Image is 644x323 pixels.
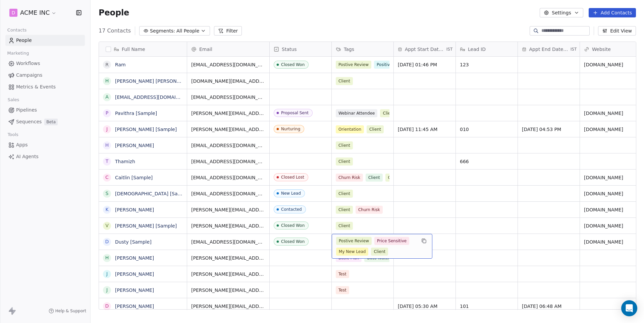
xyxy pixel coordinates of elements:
[584,207,623,212] a: [DOMAIN_NAME]
[105,93,109,101] div: a
[5,70,85,81] a: Campaigns
[115,223,177,229] a: [PERSON_NAME] [Sample]
[191,174,265,181] span: [EMAIL_ADDRESS][DOMAIN_NAME]
[398,126,451,133] span: [DATE] 11:45 AM
[191,206,265,213] span: [PERSON_NAME][EMAIL_ADDRESS][DOMAIN_NAME]
[5,81,85,92] a: Metrics & Events
[105,61,109,68] div: R
[5,95,22,105] span: Sales
[398,303,451,310] span: [DATE] 05:30 AM
[191,158,265,165] span: [EMAIL_ADDRESS][DOMAIN_NAME]
[336,125,364,133] span: Orientation
[191,78,265,84] span: [DOMAIN_NAME][EMAIL_ADDRESS][DOMAIN_NAME]
[4,48,32,58] span: Marketing
[336,61,371,69] span: Postive Review
[336,286,349,294] span: Test
[8,7,58,18] button: DACME INC
[336,174,363,182] span: Churn Risk
[191,222,265,229] span: [PERSON_NAME][EMAIL_ADDRESS][DOMAIN_NAME]
[191,271,265,277] span: [PERSON_NAME][EMAIL_ADDRESS][DOMAIN_NAME]
[281,127,300,131] div: Nurturing
[99,27,131,35] span: 17 Contacts
[115,143,154,148] a: [PERSON_NAME]
[281,207,302,212] div: Contacted
[398,61,451,68] span: [DATE] 01:46 PM
[115,239,152,245] a: Dusty [Sample]
[374,237,409,245] span: Price Sensitive
[5,35,85,46] a: People
[522,303,576,310] span: [DATE] 06:48 AM
[584,127,623,132] a: [DOMAIN_NAME]
[460,158,514,165] span: 666
[106,126,108,133] div: J
[187,42,269,56] div: Email
[191,94,265,101] span: [EMAIL_ADDRESS][DOMAIN_NAME]
[281,175,304,180] div: Closed Lost
[115,304,154,309] a: [PERSON_NAME]
[367,125,384,133] span: Client
[115,287,154,293] a: [PERSON_NAME]
[5,151,85,162] a: AI Agents
[336,157,353,166] span: Client
[105,77,109,84] div: h
[281,223,305,228] div: Closed Won
[468,46,486,53] span: Lead ID
[49,308,86,314] a: Help & Support
[105,303,109,310] div: D
[115,175,153,180] a: Caitlin [Sample]
[150,27,175,35] span: Segments:
[589,8,636,17] button: Add Contacts
[99,8,129,18] span: People
[592,46,611,53] span: Website
[122,46,145,53] span: Full Name
[55,308,86,314] span: Help & Support
[99,42,187,56] div: Full Name
[191,61,265,68] span: [EMAIL_ADDRESS][DOMAIN_NAME]
[191,255,265,261] span: [PERSON_NAME][EMAIL_ADDRESS][DOMAIN_NAME]
[5,139,85,150] a: Apps
[16,118,42,125] span: Sequences
[105,222,109,229] div: V
[5,58,85,69] a: Workflows
[371,248,388,256] span: Client
[540,8,583,17] button: Settings
[584,111,623,116] a: [DOMAIN_NAME]
[460,61,514,68] span: 123
[191,190,265,197] span: [EMAIL_ADDRESS][DOMAIN_NAME]
[529,46,569,53] span: Appt End Date/Time
[115,159,135,164] a: Thamizh
[106,190,109,197] div: S
[191,142,265,149] span: [EMAIL_ADDRESS][DOMAIN_NAME]
[105,174,109,181] div: C
[4,25,30,35] span: Contacts
[336,270,349,278] span: Test
[199,46,212,53] span: Email
[115,78,195,84] a: [PERSON_NAME] [PERSON_NAME]
[281,239,305,244] div: Closed Won
[380,109,397,117] span: Client
[336,77,353,85] span: Client
[522,126,576,133] span: [DATE] 04:53 PM
[598,26,636,36] button: Edit View
[16,72,42,79] span: Campaigns
[446,47,453,52] span: IST
[115,111,157,116] a: Pavithra [Sample]
[99,57,187,310] div: grid
[336,190,353,198] span: Client
[405,46,445,53] span: Appt Start Date/Time
[16,37,32,44] span: People
[336,141,353,149] span: Client
[16,141,28,148] span: Apps
[115,271,154,277] a: [PERSON_NAME]
[191,239,265,245] span: [EMAIL_ADDRESS][DOMAIN_NAME]
[191,110,265,117] span: [PERSON_NAME][EMAIL_ADDRESS][DOMAIN_NAME]
[191,126,265,133] span: [PERSON_NAME][EMAIL_ADDRESS][DOMAIN_NAME]
[366,174,383,182] span: Client
[584,223,623,229] a: [DOMAIN_NAME]
[270,42,331,56] div: Status
[336,206,353,214] span: Client
[105,206,108,213] div: K
[115,255,154,261] a: [PERSON_NAME]
[282,46,297,53] span: Status
[584,62,623,67] a: [DOMAIN_NAME]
